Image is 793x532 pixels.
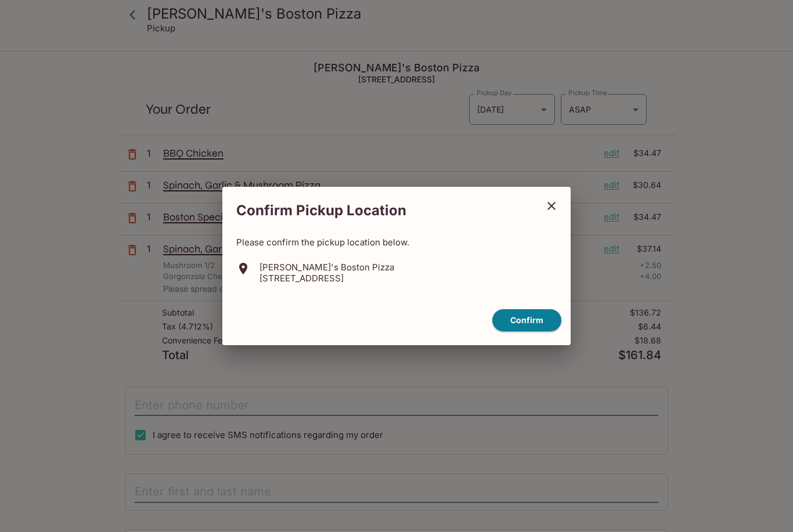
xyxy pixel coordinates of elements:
h2: Confirm Pickup Location [222,196,537,225]
p: Please confirm the pickup location below. [236,237,557,248]
p: [PERSON_NAME]'s Boston Pizza [259,262,394,273]
button: close [537,191,566,220]
button: confirm [492,309,561,332]
p: [STREET_ADDRESS] [259,273,394,284]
